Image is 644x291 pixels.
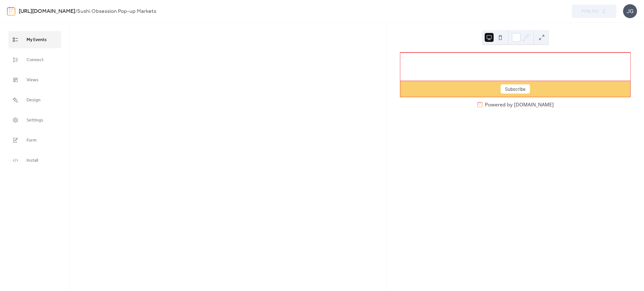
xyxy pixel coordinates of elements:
div: Powered by [485,101,554,108]
div: JG [623,4,637,18]
span: Form [27,136,37,145]
span: Connect [27,56,44,65]
a: Install [8,152,61,169]
a: [DOMAIN_NAME] [514,101,554,108]
a: Views [8,71,61,89]
a: Design [8,91,61,109]
span: Design [27,96,41,105]
span: Views [27,76,39,85]
a: [URL][DOMAIN_NAME] [19,6,75,17]
b: / [75,6,77,17]
button: Subscribe [501,84,530,94]
img: logo [7,7,15,16]
span: Install [27,156,38,165]
a: Settings [8,111,61,129]
a: My Events [8,31,61,48]
a: Connect [8,51,61,68]
a: Form [8,132,61,149]
b: Sushi Obsession Pop-up Markets [77,6,156,17]
span: Settings [27,116,43,125]
span: My Events [27,35,47,44]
